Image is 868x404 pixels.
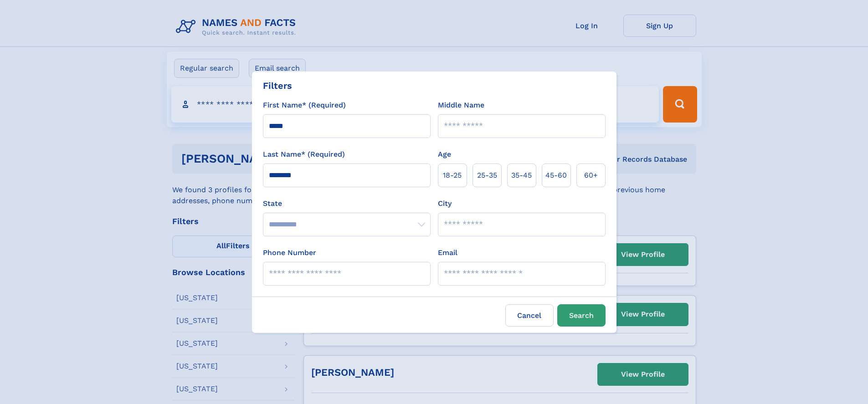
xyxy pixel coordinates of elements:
div: Filters [263,79,292,92]
span: 45‑60 [545,170,567,181]
label: Cancel [505,304,554,327]
span: 25‑35 [477,170,497,181]
label: First Name* (Required) [263,100,346,111]
span: 60+ [584,170,598,181]
label: Phone Number [263,247,316,258]
span: 35‑45 [511,170,532,181]
label: Email [438,247,457,258]
label: Middle Name [438,100,484,111]
span: 18‑25 [443,170,462,181]
button: Search [557,304,606,327]
label: City [438,198,452,209]
label: Age [438,149,451,160]
label: Last Name* (Required) [263,149,345,160]
label: State [263,198,431,209]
